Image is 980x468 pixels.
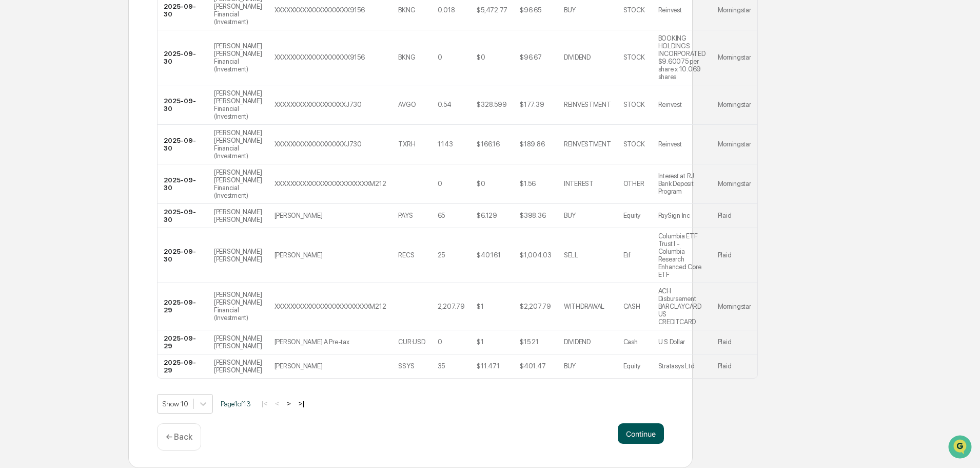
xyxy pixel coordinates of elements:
[658,34,705,81] div: BOOKING HOLDINGS INCORPORATED $9.60075 per share x 10.069 shares
[658,232,705,278] div: Columbia ETF Trust I - Columbia Research Enhanced Core ETF
[520,6,541,14] div: $96.65
[658,287,705,326] div: ACH Disbursement BARCLAYCARD US CREDITCARD
[158,283,208,330] td: 2025-09-29
[438,212,445,219] div: 65
[102,174,124,182] span: Pylon
[166,432,192,442] p: ← Back
[268,228,393,283] td: [PERSON_NAME]
[658,172,705,195] div: Interest at RJ Bank Deposit Program
[214,169,262,199] div: [PERSON_NAME] [PERSON_NAME] Financial (Investment)
[658,338,685,346] div: U S Dollar
[158,125,208,164] td: 2025-09-30
[438,180,442,188] div: 0
[398,6,415,14] div: BKNG
[438,303,465,310] div: 2,207.79
[35,79,168,89] div: Start new chat
[74,130,83,139] div: 🗄️
[158,164,208,204] td: 2025-09-30
[85,129,127,140] span: Attestations
[623,101,645,108] div: STOCK
[268,330,393,354] td: [PERSON_NAME] A Pre-tax
[564,101,611,108] div: REINVESTMENT
[21,129,66,140] span: Preclearance
[623,251,631,259] div: Etf
[214,359,262,374] div: [PERSON_NAME] [PERSON_NAME]
[623,140,645,148] div: STOCK
[214,334,262,350] div: [PERSON_NAME] [PERSON_NAME]
[712,30,757,85] td: Morningstar
[214,129,262,160] div: [PERSON_NAME] [PERSON_NAME] Financial (Investment)
[296,399,307,408] button: >|
[438,53,442,61] div: 0
[564,251,578,259] div: SELL
[268,283,393,330] td: XXXXXXXXXXXXXXXXXXXXXXXXM212
[712,228,757,283] td: Plaid
[947,434,975,462] iframe: Open customer support
[268,85,393,125] td: XXXXXXXXXXXXXXXXXXJ730
[623,212,640,219] div: Equity
[259,399,270,408] button: |<
[712,330,757,354] td: Plaid
[623,180,644,188] div: OTHER
[520,180,536,188] div: $1.56
[658,212,690,219] div: PaySign Inc
[214,208,262,223] div: [PERSON_NAME] [PERSON_NAME]
[221,400,251,408] span: Page 1 of 13
[214,89,262,120] div: [PERSON_NAME] [PERSON_NAME] Financial (Investment)
[520,338,538,346] div: $15.21
[564,212,576,219] div: BUY
[564,362,576,370] div: BUY
[438,362,445,370] div: 35
[520,251,552,259] div: $1,004.03
[272,399,282,408] button: <
[477,6,507,14] div: $5,472.77
[564,180,594,188] div: INTEREST
[564,140,611,148] div: REINVESTMENT
[438,6,455,14] div: 0.018
[214,291,262,322] div: [PERSON_NAME] [PERSON_NAME] Financial (Investment)
[398,140,415,148] div: TXRH
[618,423,664,444] button: Continue
[174,82,187,94] button: Start new chat
[564,53,591,61] div: DIVIDEND
[10,130,18,139] div: 🖐️
[520,362,545,370] div: $401.47
[21,149,65,159] span: Data Lookup
[35,89,130,97] div: We're available if you need us!
[158,228,208,283] td: 2025-09-30
[623,338,638,346] div: Cash
[520,303,551,310] div: $2,207.79
[564,303,604,310] div: WITHDRAWAL
[70,125,131,144] a: 🗄️Attestations
[6,145,69,163] a: 🔎Data Lookup
[10,150,18,158] div: 🔎
[658,362,695,370] div: Stratasys Ltd
[398,101,416,108] div: AVGO
[477,362,499,370] div: $11.471
[712,125,757,164] td: Morningstar
[10,22,187,38] p: How can we help?
[477,140,499,148] div: $166.16
[658,101,682,108] div: Reinvest
[438,251,445,259] div: 25
[158,204,208,228] td: 2025-09-30
[477,53,485,61] div: $0
[477,338,483,346] div: $1
[520,53,541,61] div: $96.67
[214,42,262,73] div: [PERSON_NAME] [PERSON_NAME] Financial (Investment)
[10,79,29,97] img: 1746055101610-c473b297-6a78-478c-a979-82029cc54cd1
[658,6,682,14] div: Reinvest
[268,354,393,378] td: [PERSON_NAME]
[398,53,415,61] div: BKNG
[6,125,70,144] a: 🖐️Preclearance
[658,140,682,148] div: Reinvest
[158,330,208,354] td: 2025-09-29
[268,164,393,204] td: XXXXXXXXXXXXXXXXXXXXXXXXM212
[477,101,506,108] div: $328.599
[477,180,485,188] div: $0
[158,354,208,378] td: 2025-09-29
[477,303,483,310] div: $1
[284,399,294,408] button: >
